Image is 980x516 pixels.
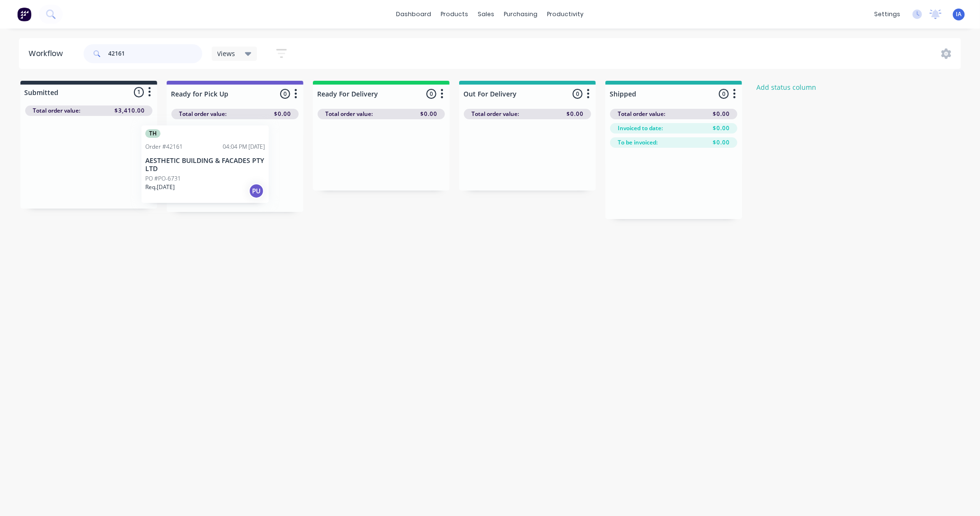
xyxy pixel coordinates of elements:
[33,106,80,115] span: Total order value:
[134,87,144,97] span: 1
[610,89,703,99] input: Enter column name…
[473,7,499,21] div: sales
[17,7,31,21] img: Factory
[752,81,821,94] button: Add status column
[499,7,543,21] div: purchasing
[713,124,730,133] span: $0.00
[956,10,962,19] span: IA
[618,110,665,118] span: Total order value:
[392,7,436,21] a: dashboard
[463,89,557,99] input: Enter column name…
[618,138,658,147] span: To be invoiced:
[28,48,67,59] div: Workflow
[713,138,730,147] span: $0.00
[317,89,411,99] input: Enter column name…
[420,110,437,118] span: $0.00
[217,48,236,58] span: Views
[566,110,584,118] span: $0.00
[471,110,519,118] span: Total order value:
[114,106,145,115] span: $3,410.00
[543,7,589,21] div: productivity
[22,87,58,97] div: Submitted
[426,89,436,99] span: 0
[108,44,202,63] input: Search for orders...
[171,89,264,99] input: Enter column name…
[325,110,373,118] span: Total order value:
[573,89,583,99] span: 0
[618,124,663,133] span: Invoiced to date:
[280,89,290,99] span: 0
[869,7,905,21] div: settings
[436,7,473,21] div: products
[719,89,729,99] span: 0
[713,110,730,118] span: $0.00
[274,110,291,118] span: $0.00
[179,110,226,118] span: Total order value:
